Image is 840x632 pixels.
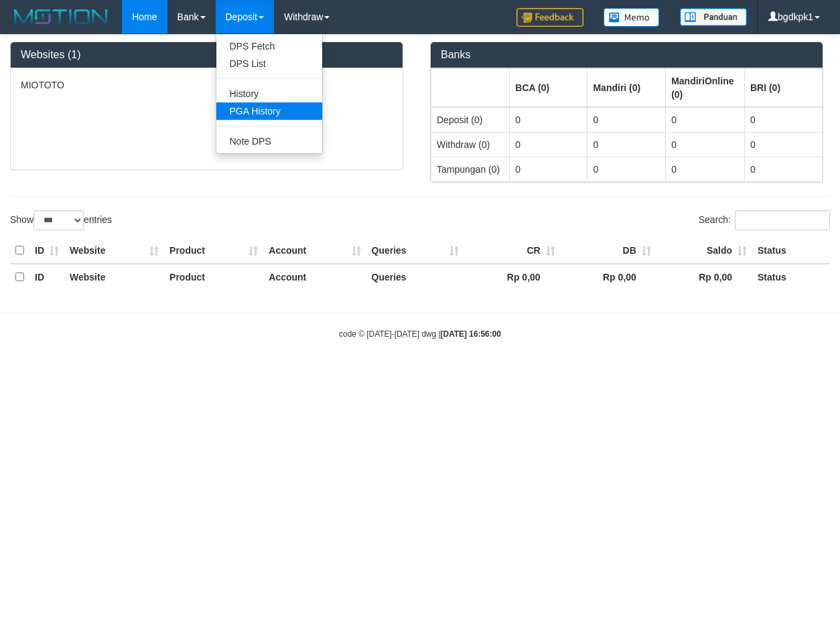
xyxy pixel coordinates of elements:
[666,68,745,107] th: Group: activate to sort column ascending
[431,132,510,157] td: Withdraw (0)
[216,55,322,72] a: DPS List
[587,107,666,133] td: 0
[33,210,84,230] select: Showentries
[431,157,510,181] td: Tampungan (0)
[263,238,366,264] th: Account
[431,107,510,133] td: Deposit (0)
[510,107,587,133] td: 0
[744,132,822,157] td: 0
[604,8,660,27] img: Button%20Memo.svg
[744,157,822,181] td: 0
[64,238,164,264] th: Website
[464,264,560,290] th: Rp 0,00
[561,264,656,290] th: Rp 0,00
[21,78,393,92] p: MIOTOTO
[744,107,822,133] td: 0
[587,68,666,107] th: Group: activate to sort column ascending
[441,329,501,339] strong: [DATE] 16:56:00
[752,264,830,290] th: Status
[666,107,745,133] td: 0
[216,85,322,102] a: History
[699,210,830,230] label: Search:
[752,238,830,264] th: Status
[29,264,64,290] th: ID
[441,49,813,61] h3: Banks
[164,264,263,290] th: Product
[216,37,322,55] a: DPS Fetch
[263,264,366,290] th: Account
[464,238,560,264] th: CR
[10,210,112,230] label: Show entries
[510,68,587,107] th: Group: activate to sort column ascending
[164,238,263,264] th: Product
[744,68,822,107] th: Group: activate to sort column ascending
[516,8,583,27] img: Feedback.jpg
[680,8,747,26] img: panduan.png
[510,157,587,181] td: 0
[216,133,322,150] a: Note DPS
[561,238,656,264] th: DB
[366,238,465,264] th: Queries
[216,102,322,120] a: PGA History
[10,7,112,27] img: MOTION_logo.png
[587,157,666,181] td: 0
[431,68,510,107] th: Group: activate to sort column ascending
[587,132,666,157] td: 0
[656,238,752,264] th: Saldo
[666,132,745,157] td: 0
[666,157,745,181] td: 0
[735,210,830,230] input: Search:
[366,264,465,290] th: Queries
[656,264,752,290] th: Rp 0,00
[64,264,164,290] th: Website
[339,329,501,339] small: code © [DATE]-[DATE] dwg |
[510,132,587,157] td: 0
[21,49,393,61] h3: Websites (1)
[29,238,64,264] th: ID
